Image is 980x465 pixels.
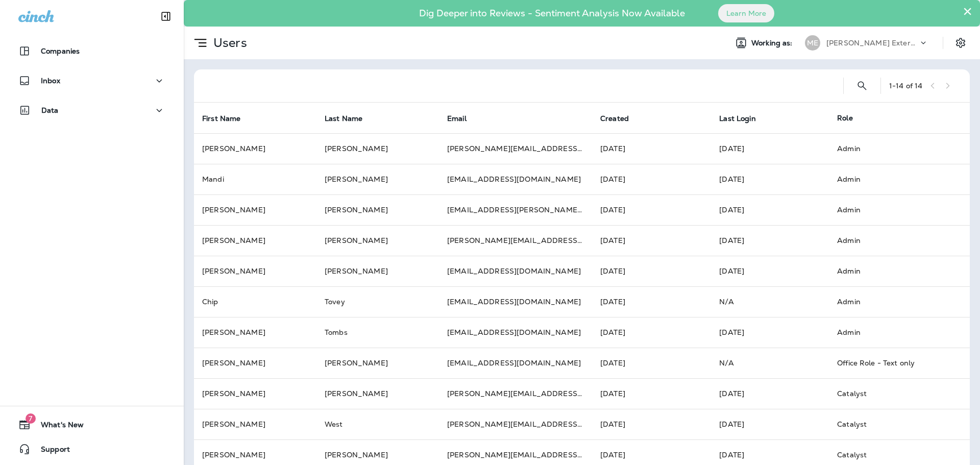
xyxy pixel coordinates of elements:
[592,133,711,164] td: [DATE]
[711,225,829,256] td: [DATE]
[829,378,953,409] td: Catalyst
[10,100,174,120] button: Data
[439,378,592,409] td: [PERSON_NAME][EMAIL_ADDRESS][PERSON_NAME][DOMAIN_NAME]
[829,194,953,225] td: Admin
[31,421,84,433] span: What's New
[600,114,642,123] span: Created
[194,133,316,164] td: [PERSON_NAME]
[711,348,829,378] td: N/A
[10,414,174,435] button: 7What's New
[600,114,629,123] span: Created
[439,317,592,348] td: [EMAIL_ADDRESS][DOMAIN_NAME]
[711,256,829,286] td: [DATE]
[316,256,439,286] td: [PERSON_NAME]
[10,70,174,91] button: Inbox
[316,225,439,256] td: [PERSON_NAME]
[202,114,240,123] span: First Name
[10,439,174,459] button: Support
[592,256,711,286] td: [DATE]
[439,409,592,439] td: [PERSON_NAME][EMAIL_ADDRESS][DOMAIN_NAME]
[439,348,592,378] td: [EMAIL_ADDRESS][DOMAIN_NAME]
[26,413,36,424] span: 7
[41,77,60,85] p: Inbox
[718,4,774,22] button: Learn More
[829,409,953,439] td: Catalyst
[439,194,592,225] td: [EMAIL_ADDRESS][PERSON_NAME][DOMAIN_NAME]
[711,409,829,439] td: [DATE]
[194,409,316,439] td: [PERSON_NAME]
[439,286,592,317] td: [EMAIL_ADDRESS][DOMAIN_NAME]
[852,76,872,96] button: Search Users
[439,256,592,286] td: [EMAIL_ADDRESS][DOMAIN_NAME]
[711,378,829,409] td: [DATE]
[194,348,316,378] td: [PERSON_NAME]
[194,286,316,317] td: Chip
[719,114,769,123] span: Last Login
[194,225,316,256] td: [PERSON_NAME]
[10,41,174,61] button: Companies
[592,225,711,256] td: [DATE]
[829,348,953,378] td: Office Role - Text only
[439,133,592,164] td: [PERSON_NAME][EMAIL_ADDRESS][DOMAIN_NAME]
[963,3,972,19] button: Close
[194,194,316,225] td: [PERSON_NAME]
[951,34,970,52] button: Settings
[194,256,316,286] td: [PERSON_NAME]
[194,317,316,348] td: [PERSON_NAME]
[837,113,853,123] span: Role
[592,378,711,409] td: [DATE]
[829,164,953,194] td: Admin
[316,317,439,348] td: Tombs
[316,164,439,194] td: [PERSON_NAME]
[751,39,795,47] span: Working as:
[447,114,480,123] span: Email
[31,445,70,457] span: Support
[592,164,711,194] td: [DATE]
[152,6,180,27] button: Collapse Sidebar
[826,39,918,47] p: [PERSON_NAME] Exterminating
[194,164,316,194] td: Mandi
[194,378,316,409] td: [PERSON_NAME]
[829,317,953,348] td: Admin
[711,194,829,225] td: [DATE]
[439,164,592,194] td: [EMAIL_ADDRESS][DOMAIN_NAME]
[41,106,59,114] p: Data
[439,225,592,256] td: [PERSON_NAME][EMAIL_ADDRESS][PERSON_NAME][DOMAIN_NAME]
[316,133,439,164] td: [PERSON_NAME]
[592,286,711,317] td: [DATE]
[829,256,953,286] td: Admin
[829,133,953,164] td: Admin
[325,114,376,123] span: Last Name
[316,194,439,225] td: [PERSON_NAME]
[316,378,439,409] td: [PERSON_NAME]
[592,348,711,378] td: [DATE]
[592,194,711,225] td: [DATE]
[316,286,439,317] td: Tovey
[41,47,80,55] p: Companies
[719,114,755,123] span: Last Login
[711,317,829,348] td: [DATE]
[592,409,711,439] td: [DATE]
[829,225,953,256] td: Admin
[389,12,715,15] p: Dig Deeper into Reviews - Sentiment Analysis Now Available
[805,35,820,51] div: ME
[592,317,711,348] td: [DATE]
[829,286,953,317] td: Admin
[711,286,829,317] td: N/A
[316,348,439,378] td: [PERSON_NAME]
[202,114,254,123] span: First Name
[889,82,922,90] div: 1 - 14 of 14
[447,114,467,123] span: Email
[325,114,362,123] span: Last Name
[711,133,829,164] td: [DATE]
[209,35,247,51] p: Users
[316,409,439,439] td: West
[711,164,829,194] td: [DATE]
